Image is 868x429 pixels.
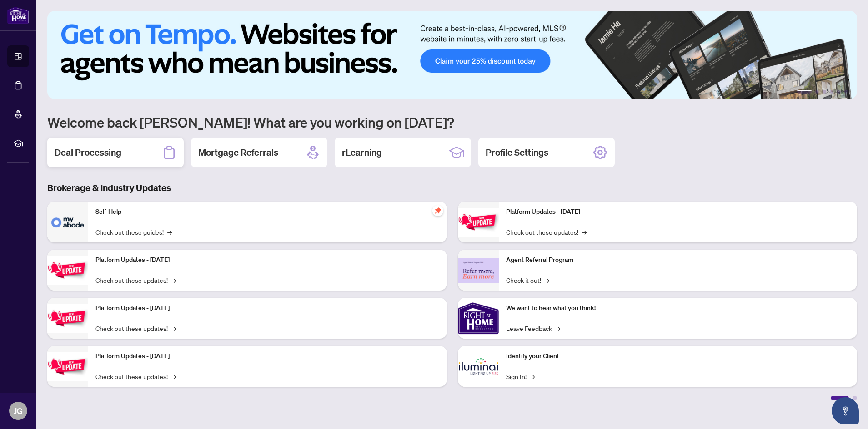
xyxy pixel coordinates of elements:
[171,323,176,333] span: →
[342,146,382,159] h2: rLearning
[844,90,848,94] button: 6
[95,255,440,265] p: Platform Updates - [DATE]
[198,146,278,159] h2: Mortgage Referrals
[95,303,440,313] p: Platform Updates - [DATE]
[530,371,535,381] span: →
[95,207,440,217] p: Self-Help
[837,90,841,94] button: 5
[556,323,560,333] span: →
[815,90,819,94] button: 2
[47,113,857,131] h1: Welcome back [PERSON_NAME]! What are you working on [DATE]?
[458,346,499,387] img: Identify your Client
[506,255,850,265] p: Agent Referral Program
[95,351,440,361] p: Platform Updates - [DATE]
[506,303,850,313] p: We want to hear what you think!
[545,275,549,285] span: →
[47,256,88,285] img: Platform Updates - September 16, 2025
[486,146,548,159] h2: Profile Settings
[458,258,499,283] img: Agent Referral Program
[171,371,176,381] span: →
[506,207,850,217] p: Platform Updates - [DATE]
[47,352,88,381] img: Platform Updates - July 8, 2025
[506,323,560,333] a: Leave Feedback→
[582,227,587,237] span: →
[95,227,172,237] a: Check out these guides!→
[47,11,857,99] img: Slide 0
[823,90,826,94] button: 3
[47,182,857,194] h3: Brokerage & Industry Updates
[167,227,172,237] span: →
[14,404,23,417] span: JG
[797,90,812,94] button: 1
[506,275,549,285] a: Check it out!→
[47,202,88,242] img: Self-Help
[458,298,499,339] img: We want to hear what you think!
[458,208,499,237] img: Platform Updates - June 23, 2025
[7,7,29,24] img: logo
[95,275,176,285] a: Check out these updates!→
[832,397,859,424] button: Open asap
[47,304,88,333] img: Platform Updates - July 21, 2025
[506,351,850,361] p: Identify your Client
[95,371,176,381] a: Check out these updates!→
[432,205,443,216] span: pushpin
[830,90,833,94] button: 4
[55,146,121,159] h2: Deal Processing
[95,323,176,333] a: Check out these updates!→
[506,371,535,381] a: Sign In!→
[171,275,176,285] span: →
[506,227,587,237] a: Check out these updates!→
